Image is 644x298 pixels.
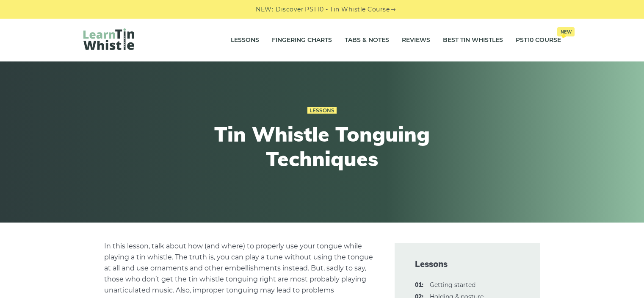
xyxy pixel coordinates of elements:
[345,30,389,51] a: Tabs & Notes
[415,258,520,270] span: Lessons
[83,28,134,50] img: LearnTinWhistle.com
[307,107,337,114] a: Lessons
[443,30,503,51] a: Best Tin Whistles
[415,280,423,290] span: 01:
[557,27,575,36] span: New
[516,30,561,51] a: PST10 CourseNew
[231,30,259,51] a: Lessons
[402,30,430,51] a: Reviews
[430,281,475,289] a: 01:Getting started
[272,30,332,51] a: Fingering Charts
[166,122,478,171] h1: Tin Whistle Tonguing Techniques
